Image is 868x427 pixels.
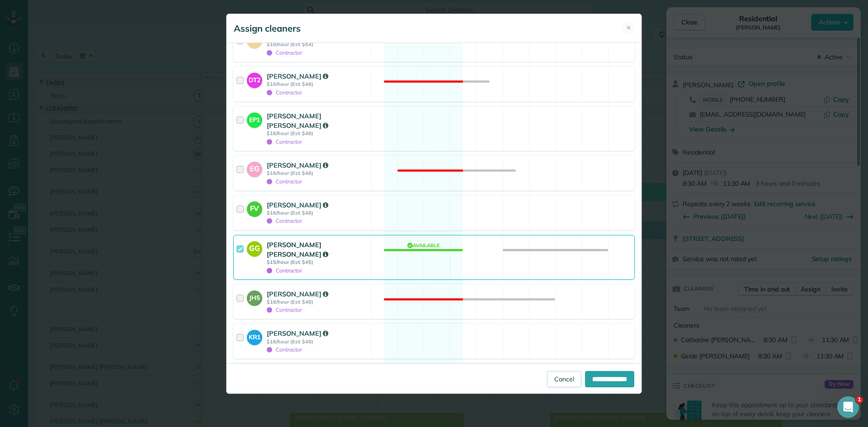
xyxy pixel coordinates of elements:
strong: [PERSON_NAME] [PERSON_NAME] [267,112,328,130]
strong: EG [247,162,262,174]
strong: EP1 [247,113,262,125]
strong: $16/hour (Est: $48) [267,130,368,136]
strong: [PERSON_NAME] [267,201,328,209]
strong: $16/hour (Est: $48) [267,170,368,176]
strong: [PERSON_NAME] [267,329,328,338]
span: Contractor [267,217,302,224]
h5: Assign cleaners [234,22,301,35]
strong: JH5 [247,291,262,303]
iframe: Intercom live chat [837,396,859,418]
span: Contractor [267,178,302,185]
span: Contractor [267,49,302,56]
strong: $18/hour (Est: $54) [267,41,368,47]
span: Contractor [267,346,302,353]
strong: FV [247,202,262,214]
span: Contractor [267,89,302,96]
span: Contractor [267,138,302,145]
strong: $16/hour (Est: $48) [267,299,368,305]
strong: $16/hour (Est: $48) [267,210,368,216]
a: Cancel [547,371,581,387]
strong: $15/hour (Est: $45) [267,259,368,265]
span: Contractor [267,267,302,274]
strong: KR1 [247,330,262,342]
strong: [PERSON_NAME] [267,72,328,80]
strong: [PERSON_NAME] [PERSON_NAME] [267,240,328,258]
span: Contractor [267,306,302,313]
strong: [PERSON_NAME] [267,290,328,298]
strong: $16/hour (Est: $48) [267,81,368,87]
strong: DT2 [247,73,262,85]
strong: [PERSON_NAME] [267,161,328,169]
span: ✕ [626,23,631,32]
span: 1 [856,396,863,404]
strong: GG [247,241,262,254]
strong: $16/hour (Est: $48) [267,338,368,345]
